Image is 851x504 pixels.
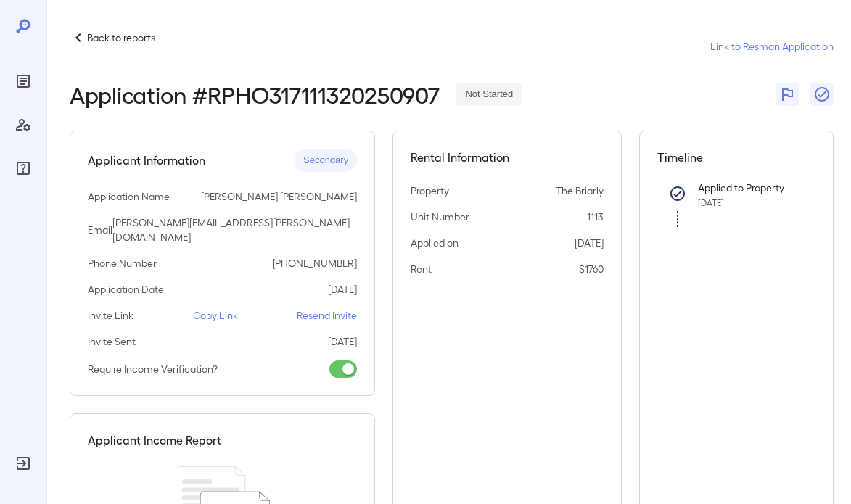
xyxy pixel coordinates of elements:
[411,183,449,198] p: Property
[456,88,522,102] span: Not Started
[88,334,136,349] p: Invite Sent
[112,215,357,244] p: [PERSON_NAME][EMAIL_ADDRESS][PERSON_NAME][DOMAIN_NAME]
[12,157,35,180] div: FAQ
[297,308,357,323] p: Resend Invite
[295,154,357,168] span: Secondary
[657,149,815,166] h5: Timeline
[87,30,155,45] p: Back to reports
[88,282,164,297] p: Application Date
[810,83,834,106] button: Close Report
[411,149,604,166] h5: Rental Information
[587,210,604,224] p: 1113
[710,39,834,54] a: Link to Resman Application
[12,452,35,475] div: Log Out
[272,256,357,270] p: [PHONE_NUMBER]
[12,113,35,136] div: Manage Users
[776,83,799,106] button: Flag Report
[88,308,133,323] p: Invite Link
[88,223,112,237] p: Email
[411,210,469,224] p: Unit Number
[698,181,792,195] p: Applied to Property
[201,189,357,204] p: [PERSON_NAME] [PERSON_NAME]
[556,183,604,198] p: The Briarly
[579,262,604,276] p: $1760
[575,236,604,250] p: [DATE]
[328,282,357,297] p: [DATE]
[88,189,170,204] p: Application Name
[88,152,205,169] h5: Applicant Information
[193,308,238,323] p: Copy Link
[411,236,459,250] p: Applied on
[12,70,35,93] div: Reports
[88,431,221,449] h5: Applicant Income Report
[698,197,724,207] span: [DATE]
[70,81,439,107] h2: Application # RPHO317111320250907
[88,256,157,270] p: Phone Number
[88,362,218,376] p: Require Income Verification?
[328,334,357,349] p: [DATE]
[411,262,432,276] p: Rent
